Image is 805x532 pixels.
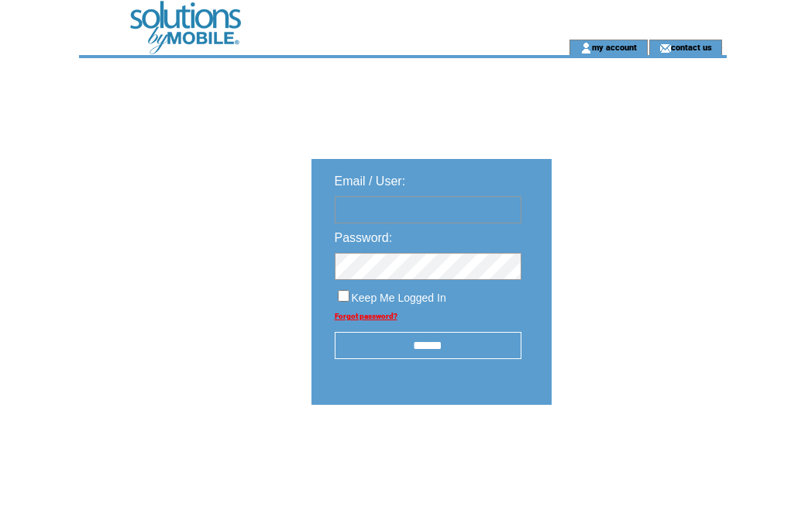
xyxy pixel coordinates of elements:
span: Password: [335,231,393,244]
img: account_icon.gif;jsessionid=A781F91F52247CAC872621F2FBF6FB27 [580,42,592,54]
span: Email / User: [335,174,406,188]
a: Forgot password? [335,312,397,320]
a: my account [592,42,637,52]
img: contact_us_icon.gif;jsessionid=A781F91F52247CAC872621F2FBF6FB27 [659,42,671,54]
span: Keep Me Logged In [352,292,446,304]
a: contact us [671,42,712,52]
img: transparent.png;jsessionid=A781F91F52247CAC872621F2FBF6FB27 [597,444,674,463]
